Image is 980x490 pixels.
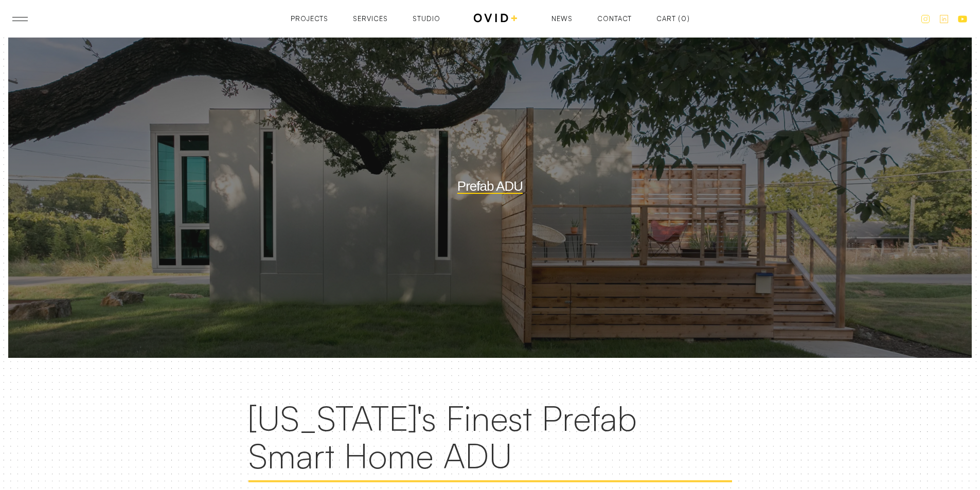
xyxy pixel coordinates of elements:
div: 0 [681,15,687,22]
a: Services [353,15,388,22]
a: News [551,15,573,22]
div: ( [678,15,681,22]
a: Contact [597,15,632,22]
h2: [US_STATE]'s Finest Prefab Smart Home ADU [248,399,732,483]
a: Open cart [656,15,690,22]
div: ) [687,15,690,22]
a: Projects [291,15,328,22]
a: Studio [413,15,440,22]
div: Cart [656,15,676,22]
